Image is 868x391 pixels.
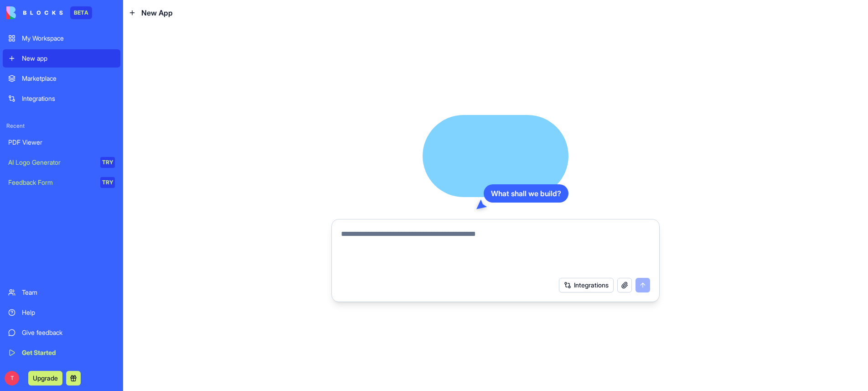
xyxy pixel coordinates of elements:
span: T [5,371,19,386]
a: Upgrade [28,373,62,382]
button: Integrations [559,278,614,292]
a: BETA [6,6,92,19]
div: AI Logo Generator [8,158,94,167]
a: AI Logo GeneratorTRY [3,153,120,172]
a: New app [3,49,120,68]
div: Marketplace [22,74,115,83]
a: Integrations [3,89,120,108]
a: Help [3,303,120,322]
a: Feedback FormTRY [3,173,120,192]
span: New App [141,7,173,18]
div: New app [22,54,115,63]
span: Recent [3,122,120,130]
div: Give feedback [22,328,115,337]
div: Feedback Form [8,178,94,187]
a: My Workspace [3,29,120,47]
div: My Workspace [22,34,115,43]
div: PDF Viewer [8,138,115,147]
div: TRY [100,157,115,168]
div: Help [22,308,115,317]
div: What shall we build? [484,184,568,203]
div: Integrations [22,94,115,103]
div: BETA [70,6,92,19]
a: Give feedback [3,323,120,342]
div: TRY [100,177,115,188]
div: Team [22,288,115,297]
a: Team [3,283,120,302]
a: Marketplace [3,69,120,88]
button: Upgrade [28,371,62,386]
a: Get Started [3,344,120,362]
a: PDF Viewer [3,133,120,151]
img: logo [6,6,63,19]
div: Get Started [22,348,115,357]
